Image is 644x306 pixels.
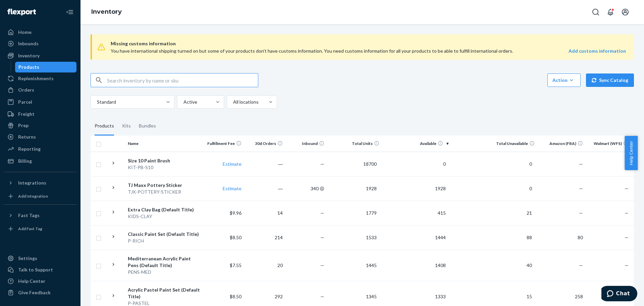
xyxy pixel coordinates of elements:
input: Standard [96,99,97,105]
a: Help Center [4,276,76,287]
a: Inventory [91,8,122,15]
div: Inbounds [18,40,39,47]
div: Bundles [139,117,156,136]
span: 1345 [363,294,379,299]
span: — [579,161,583,167]
a: Prep [4,120,76,131]
div: P-RICH [128,238,200,244]
span: 88 [524,235,535,240]
div: Mediterranean Acrylic Paint Pens (Default Title) [128,255,200,269]
a: Home [4,27,76,38]
span: — [579,186,583,191]
button: Open notifications [604,5,617,19]
a: Freight [4,109,76,119]
div: Home [18,29,32,36]
button: Sync Catalog [586,73,634,87]
a: Settings [4,253,76,264]
ol: breadcrumbs [86,2,127,22]
div: Returns [18,134,36,140]
button: Close Navigation [63,5,76,19]
td: 340 [285,176,327,201]
span: — [320,210,324,216]
div: Give Feedback [18,289,51,296]
span: 21 [524,210,535,216]
a: Inbounds [4,38,76,49]
span: — [625,235,629,240]
span: 1408 [432,262,448,268]
button: Fast Tags [4,210,76,221]
input: Active [183,99,183,105]
a: Add customs information [569,48,626,54]
div: KIT-PB-S10 [128,164,200,171]
a: Parcel [4,97,76,107]
span: Missing customs information [111,40,626,48]
th: Name [125,136,203,152]
td: 214 [244,225,285,250]
td: ― [244,176,285,201]
div: TJ Maxx Pottery Sticker [128,182,200,189]
button: Integrations [4,177,76,188]
div: KIDS-CLAY [128,213,200,220]
div: Products [18,64,39,70]
div: Billing [18,158,32,164]
th: Inbound [285,136,327,152]
span: — [320,262,324,268]
div: PENS-MED [128,269,200,275]
div: Talk to Support [18,266,53,273]
span: 18700 [361,161,379,167]
span: $7.55 [230,262,241,268]
span: 1779 [363,210,379,216]
span: 40 [524,262,535,268]
div: You have international shipping turned on but some of your products don’t have customs informatio... [111,48,523,54]
div: Products [95,117,114,136]
img: Flexport logo [7,9,36,15]
a: Estimate [223,186,241,191]
div: Settings [18,255,37,262]
div: Prep [18,122,29,129]
th: Walmart (WFS) [586,136,634,152]
td: ― [244,152,285,176]
div: TJX-POTTERY-STICKER [128,189,200,195]
th: Amazon (FBA) [537,136,586,152]
div: Parcel [18,99,32,105]
button: Open Search Box [589,5,602,19]
div: Size 10 Paint Brush [128,157,200,164]
button: Talk to Support [4,264,76,275]
span: — [320,161,324,167]
span: — [320,294,324,299]
span: Help Center [625,136,638,170]
div: Extra Clay Bag (Default Title) [128,206,200,213]
span: 1533 [363,235,379,240]
div: Acrylic Pastel Paint Set (Default Title) [128,287,200,300]
div: Freight [18,111,35,117]
a: Estimate [223,161,241,167]
div: Help Center [18,278,45,285]
div: Add Fast Tag [18,226,42,232]
a: Products [15,62,77,72]
div: Add Integration [18,193,48,199]
th: Total Unavailable [451,136,537,152]
span: — [625,262,629,268]
span: — [579,262,583,268]
div: Kits [122,117,131,136]
a: Reporting [4,144,76,154]
th: 30d Orders [244,136,285,152]
span: — [579,210,583,216]
a: Replenishments [4,73,76,84]
button: Open account menu [619,5,632,19]
td: 80 [537,225,586,250]
span: 1928 [432,186,448,191]
div: Integrations [18,180,46,186]
a: Inventory [4,50,76,61]
span: $8.50 [230,235,241,240]
td: 20 [244,250,285,281]
td: 14 [244,201,285,225]
span: 1445 [363,262,379,268]
a: Add Fast Tag [4,223,76,234]
div: Fast Tags [18,212,40,219]
th: Available [382,136,451,152]
span: 0 [527,161,535,167]
button: Give Feedback [4,287,76,298]
th: Total Units [327,136,382,152]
